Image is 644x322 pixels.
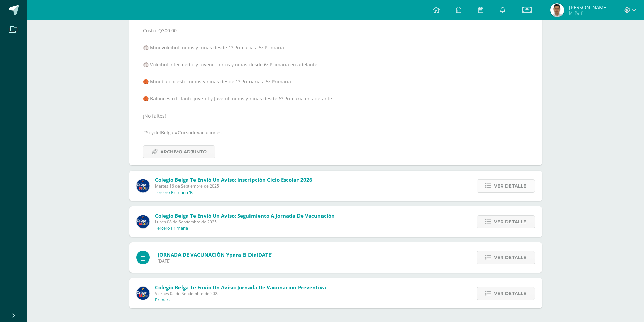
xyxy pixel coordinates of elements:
[158,251,273,258] span: para el día
[160,146,207,158] span: Archivo Adjunto
[494,287,526,300] span: Ver detalle
[143,145,215,158] a: Archivo Adjunto
[155,212,335,219] span: Colegio Belga te envió un aviso: Seguimiento a Jornada de Vacunación
[257,251,273,258] span: [DATE]
[569,10,608,16] span: Mi Perfil
[136,215,150,228] img: 919ad801bb7643f6f997765cf4083301.png
[155,183,312,189] span: Martes 16 de Septiembre de 2025
[158,251,229,258] span: JORNADA DE VACUNACIÓN Y
[155,297,172,303] p: Primaria
[550,3,564,17] img: c0b9f8cebd4dae4603e25a687676402d.png
[155,219,335,225] span: Lunes 08 de Septiembre de 2025
[155,284,326,291] span: Colegio Belga te envió un aviso: Jornada de vacunación preventiva
[569,4,608,11] span: [PERSON_NAME]
[494,180,526,192] span: Ver detalle
[143,9,528,158] div: ¡Participa en nuestro Curso de Vacaciones! Costo: Q300.00 🏐 Mini voleibol: niños y niñas desde 1º...
[155,291,326,296] span: Viernes 05 de Septiembre de 2025
[155,176,312,183] span: Colegio Belga te envió un aviso: Inscripción Ciclo Escolar 2026
[155,226,188,231] p: Tercero Primaria
[136,179,150,193] img: 919ad801bb7643f6f997765cf4083301.png
[155,190,194,195] p: Tercero Primaria 'B'
[136,287,150,300] img: 919ad801bb7643f6f997765cf4083301.png
[158,258,273,264] span: [DATE]
[494,216,526,228] span: Ver detalle
[494,251,526,264] span: Ver detalle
